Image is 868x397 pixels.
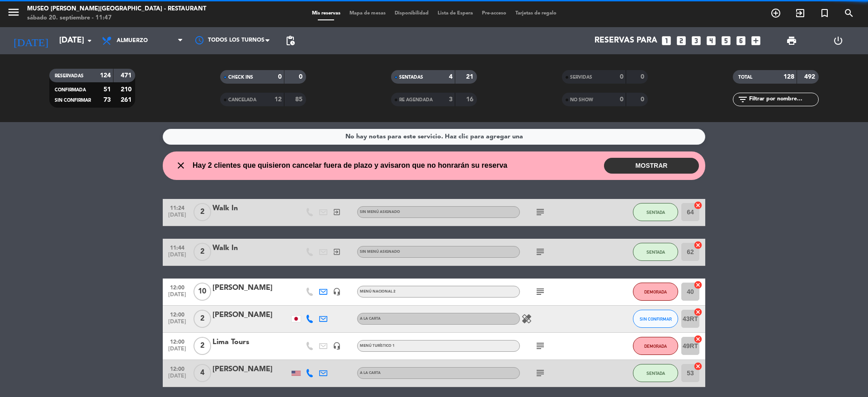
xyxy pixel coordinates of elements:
div: sábado 20. septiembre - 11:47 [27,14,206,23]
i: looks_3 [690,35,702,47]
i: subject [535,207,546,217]
button: DEMORADA [633,337,678,355]
i: turned_in_not [819,8,830,19]
button: MOSTRAR [604,158,699,174]
i: cancel [693,307,703,317]
strong: 85 [295,96,304,103]
i: arrow_drop_down [84,35,95,46]
strong: 16 [466,96,475,103]
i: looks_4 [705,35,717,47]
span: 4 [193,364,211,382]
span: SIN CONFIRMAR [640,317,672,321]
i: exit_to_app [333,248,341,256]
span: 2 [193,203,211,221]
button: SIN CONFIRMAR [633,310,678,328]
span: Mis reservas [307,11,345,16]
strong: 0 [299,74,304,80]
button: DEMORADA [633,283,678,301]
i: cancel [693,335,703,344]
strong: 0 [641,74,646,80]
i: power_settings_new [833,35,844,46]
span: Tarjetas de regalo [511,11,561,16]
span: [DATE] [166,292,189,302]
span: Menú turístico 1 [360,344,395,348]
i: headset_mic [333,288,341,296]
span: [DATE] [166,319,189,329]
div: LOG OUT [815,27,861,54]
div: No hay notas para este servicio. Haz clic para agregar una [345,132,523,142]
span: [DATE] [166,373,189,383]
strong: 0 [620,96,623,103]
span: Almuerzo [117,38,148,44]
strong: 0 [278,74,282,80]
span: 12:00 [166,336,189,346]
span: 10 [193,283,211,301]
span: Disponibilidad [390,11,433,16]
strong: 210 [121,86,133,93]
strong: 4 [449,74,453,80]
strong: 471 [121,72,133,79]
strong: 3 [449,96,453,103]
strong: 51 [104,86,111,93]
span: 2 [193,243,211,261]
span: SENTADA [646,250,665,255]
span: print [786,35,797,46]
div: Walk In [212,242,289,254]
strong: 492 [804,74,817,80]
span: SERVIDAS [570,75,592,80]
strong: 0 [641,96,646,103]
i: add_circle_outline [770,8,781,19]
span: Menú Nacional 2 [360,290,396,293]
span: A la carta [360,371,381,375]
strong: 73 [104,97,111,103]
span: 2 [193,310,211,328]
input: Filtrar por nombre... [748,95,818,104]
div: Walk In [212,203,289,214]
span: 12:00 [166,282,189,292]
i: looks_two [675,35,687,47]
i: add_box [750,35,762,47]
strong: 128 [783,74,794,80]
i: filter_list [737,94,748,105]
span: SENTADA [646,210,665,215]
span: 11:44 [166,242,189,252]
span: pending_actions [285,35,296,46]
button: SENTADA [633,203,678,221]
span: Sin menú asignado [360,210,400,214]
strong: 12 [274,96,282,103]
i: headset_mic [333,342,341,350]
i: cancel [693,201,703,210]
span: NO SHOW [570,98,593,102]
span: Sin menú asignado [360,250,400,254]
i: exit_to_app [795,8,806,19]
i: healing [521,313,532,324]
i: subject [535,286,546,297]
span: RESERVADAS [55,74,84,78]
span: Pre-acceso [477,11,511,16]
strong: 124 [100,72,111,79]
i: menu [7,5,20,19]
i: looks_5 [720,35,732,47]
span: Lista de Espera [433,11,477,16]
button: SENTADA [633,243,678,261]
span: [DATE] [166,212,189,222]
span: Mapa de mesas [345,11,390,16]
i: cancel [693,241,703,250]
strong: 261 [121,97,133,103]
div: Lima Tours [212,336,289,348]
div: [PERSON_NAME] [212,282,289,294]
span: RE AGENDADA [399,98,433,102]
i: looks_one [660,35,672,47]
i: cancel [693,362,703,371]
span: 11:24 [166,202,189,213]
button: menu [7,5,20,22]
span: SENTADAS [399,75,423,80]
span: A la carta [360,317,381,321]
span: DEMORADA [644,289,667,294]
span: 2 [193,337,211,355]
strong: 0 [620,74,623,80]
i: close [175,160,186,171]
i: subject [535,246,546,257]
span: SENTADA [646,371,665,376]
span: [DATE] [166,346,189,356]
